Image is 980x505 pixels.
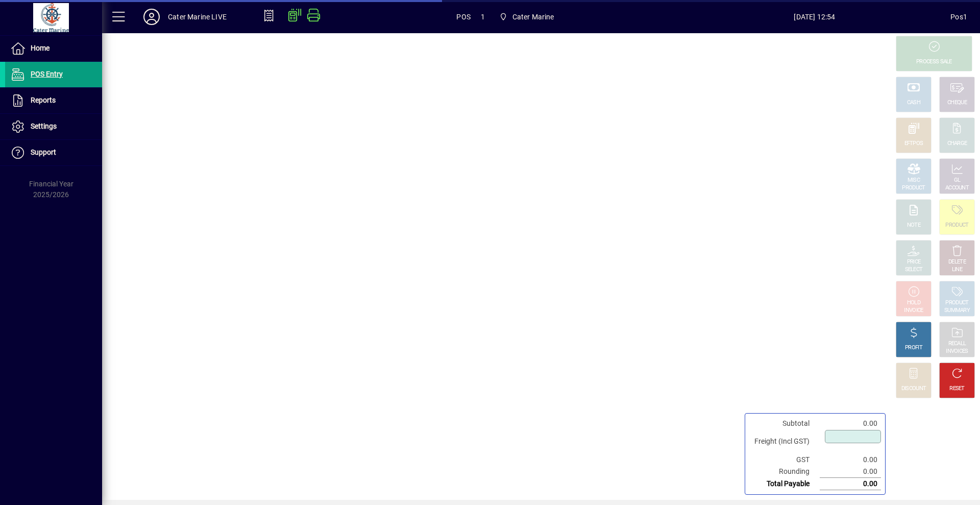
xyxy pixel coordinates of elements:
span: Settings [31,122,57,130]
td: Total Payable [749,478,820,490]
div: PRODUCT [945,222,968,229]
td: 0.00 [820,478,881,490]
div: GL [954,177,961,184]
div: LINE [952,266,962,274]
div: SELECT [905,266,923,274]
div: INVOICE [904,307,923,315]
div: PRODUCT [902,184,925,192]
span: Cater Marine [512,9,554,25]
span: Cater Marine [495,8,558,26]
div: RESET [949,385,965,393]
a: Home [5,36,102,61]
td: Subtotal [749,418,820,429]
div: SUMMARY [944,307,970,315]
div: CHEQUE [947,99,967,107]
span: Support [31,148,56,156]
span: POS [456,9,471,25]
div: MISC [908,177,920,184]
div: Pos1 [950,9,967,25]
button: Profile [135,8,168,26]
div: HOLD [907,299,920,307]
a: Settings [5,114,102,139]
td: 0.00 [820,418,881,429]
span: Reports [31,96,56,104]
div: PROFIT [905,344,922,352]
td: Freight (Incl GST) [749,429,820,454]
div: NOTE [907,222,920,229]
div: EFTPOS [904,140,923,148]
td: 0.00 [820,454,881,466]
div: DELETE [948,258,966,266]
td: 0.00 [820,466,881,478]
span: [DATE] 12:54 [679,9,951,25]
div: INVOICES [946,348,968,355]
span: Home [31,44,50,52]
a: Reports [5,88,102,113]
div: CASH [907,99,920,107]
div: ACCOUNT [945,184,969,192]
div: Cater Marine LIVE [168,9,227,25]
div: RECALL [948,340,966,348]
div: PROCESS SALE [916,58,952,66]
span: POS Entry [31,70,63,78]
div: PRICE [907,258,921,266]
div: PRODUCT [945,299,968,307]
a: Support [5,140,102,165]
div: CHARGE [947,140,967,148]
td: GST [749,454,820,466]
div: DISCOUNT [901,385,926,393]
span: 1 [481,9,485,25]
td: Rounding [749,466,820,478]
